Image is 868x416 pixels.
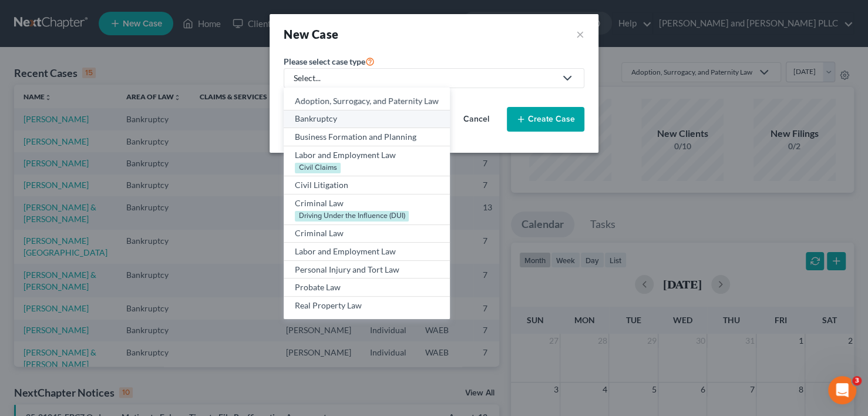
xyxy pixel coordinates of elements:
button: × [576,26,584,42]
span: 3 [852,376,862,385]
div: Labor and Employment Law [295,246,439,257]
a: Labor and Employment Law Civil Claims [284,146,450,177]
a: Criminal Law Driving Under the Influence (DUI) [284,194,450,225]
a: Personal Injury and Tort Law [284,261,450,279]
a: Civil Litigation [284,176,450,194]
div: Select... [294,72,556,84]
a: Adoption, Surrogacy, and Paternity Law [284,92,450,110]
div: Probate Law [295,281,439,293]
strong: New Case [284,27,338,41]
div: Civil Claims [295,163,341,173]
div: Adoption, Surrogacy, and Paternity Law [295,95,439,107]
div: Civil Litigation [295,179,439,191]
a: Real Property Law [284,297,450,314]
button: Cancel [450,108,502,131]
div: Criminal Law [295,227,439,239]
a: Business Formation and Planning [284,128,450,146]
div: Real Property Law [295,300,439,311]
a: Criminal Law [284,225,450,243]
span: Please select case type [284,56,365,66]
iframe: Intercom live chat [828,376,856,404]
div: Personal Injury and Tort Law [295,264,439,276]
div: Labor and Employment Law [295,149,439,161]
div: Criminal Law [295,197,439,209]
a: Bankruptcy [284,110,450,129]
button: Create Case [507,107,584,132]
a: Probate Law [284,279,450,297]
div: Bankruptcy [295,113,439,125]
a: Labor and Employment Law [284,243,450,261]
div: Driving Under the Influence (DUI) [295,211,409,222]
div: Business Formation and Planning [295,131,439,143]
